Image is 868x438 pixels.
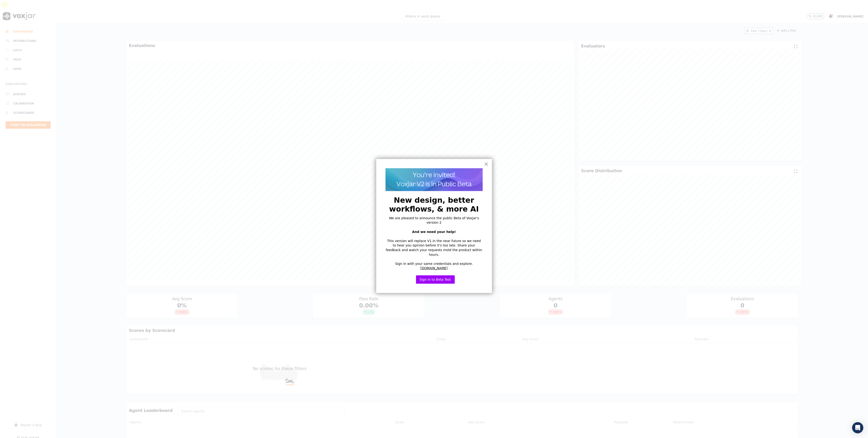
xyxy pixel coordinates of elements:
[386,239,483,257] p: This version will replace V1 in the near future so we need to hear you opinion before it's too la...
[484,160,489,168] button: Close
[412,230,456,234] strong: And we need your help!
[852,422,863,433] div: Open Intercom Messenger
[420,266,448,270] a: [DOMAIN_NAME]
[416,275,455,284] button: Sign in to Beta Test
[395,262,473,266] span: Sign in with your same credentials and explore.
[386,216,483,225] p: We are pleased to announce the public Beta of Voxjar's version 2
[386,196,483,214] h2: New design, better workflows, & more AI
